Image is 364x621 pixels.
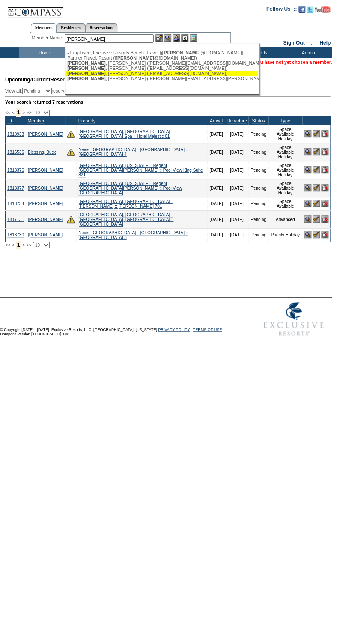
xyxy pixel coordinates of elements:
[321,200,328,207] img: Cancel Reservation
[304,231,311,238] img: View Reservation
[304,148,311,155] img: View Reservation
[67,148,75,156] img: There are insufficient days and/or tokens to cover this reservation
[313,184,320,191] img: Confirm Reservation
[85,23,117,32] a: Reservations
[208,197,225,210] td: [DATE]
[298,9,305,14] a: Become our fan on Facebook
[78,118,95,123] a: Property
[12,110,14,115] span: <
[28,150,56,155] a: Blessing, Buck
[31,23,57,33] a: Members
[7,118,12,123] a: ID
[5,77,83,83] span: Reservations
[266,5,297,15] td: Follow Us ::
[283,47,332,58] td: Admin
[7,233,24,237] a: 1818730
[190,34,197,42] img: b_calculator.gif
[78,163,203,177] a: [GEOGRAPHIC_DATA], [US_STATE] - Regent [GEOGRAPHIC_DATA][PERSON_NAME] :: Pool View King Suite 821
[268,228,302,242] td: Priority Holiday
[162,50,200,55] span: [PERSON_NAME]
[268,143,302,161] td: Space Available Holiday
[181,34,188,42] img: Reservations
[280,118,290,123] a: Type
[304,130,311,137] img: View Reservation
[321,148,328,155] img: Cancel Reservation
[208,210,225,228] td: [DATE]
[321,166,328,173] img: Cancel Reservation
[78,147,188,157] a: Nevis, [GEOGRAPHIC_DATA] - [GEOGRAPHIC_DATA] :: [GEOGRAPHIC_DATA] 4
[7,168,24,173] a: 1818376
[67,76,256,81] div: , [PERSON_NAME] ([PERSON_NAME][EMAIL_ADDRESS][PERSON_NAME][DOMAIN_NAME])
[78,199,173,209] a: [GEOGRAPHIC_DATA], [GEOGRAPHIC_DATA] - [PERSON_NAME] :: [PERSON_NAME] 701
[208,143,225,161] td: [DATE]
[225,125,248,143] td: [DATE]
[164,34,171,42] img: View
[7,201,24,206] a: 1818734
[7,186,24,191] a: 1818377
[321,184,328,191] img: Cancel Reservation
[16,241,21,249] span: 1
[67,60,256,66] div: , [PERSON_NAME] ([PERSON_NAME][EMAIL_ADDRESS][DOMAIN_NAME])
[304,184,311,191] img: View Reservation
[248,210,268,228] td: Pending
[7,217,24,222] a: 1817131
[313,130,320,137] img: Confirm Reservation
[208,125,225,143] td: [DATE]
[227,118,247,123] a: Departure
[313,215,320,223] img: Confirm Reservation
[27,118,44,123] a: Member
[28,168,63,173] a: [PERSON_NAME]
[255,298,332,340] img: Exclusive Resorts
[268,161,302,179] td: Space Available Holiday
[5,88,218,94] div: View all: reservations owned by:
[315,9,330,14] a: Subscribe to our YouTube Channel
[248,228,268,242] td: Pending
[78,230,188,240] a: Nevis, [GEOGRAPHIC_DATA] - [GEOGRAPHIC_DATA] :: [GEOGRAPHIC_DATA] 3
[28,217,63,222] a: [PERSON_NAME]
[32,34,65,42] div: Member Name:
[225,179,248,197] td: [DATE]
[28,201,63,206] a: [PERSON_NAME]
[304,200,311,207] img: View Reservation
[321,130,328,137] img: Cancel Reservation
[67,76,105,81] span: [PERSON_NAME]
[78,181,182,195] a: [GEOGRAPHIC_DATA], [US_STATE] - Regent [GEOGRAPHIC_DATA][PERSON_NAME] :: Pool View [GEOGRAPHIC_DATA]
[78,212,173,227] a: [GEOGRAPHIC_DATA], [GEOGRAPHIC_DATA] - [GEOGRAPHIC_DATA], [GEOGRAPHIC_DATA] :: [GEOGRAPHIC_DATA]
[319,40,331,46] a: Help
[208,161,225,179] td: [DATE]
[208,179,225,197] td: [DATE]
[298,6,305,13] img: Become our fan on Facebook
[67,215,75,223] img: There are insufficient days and/or tokens to cover this reservation
[248,179,268,197] td: Pending
[67,66,256,71] div: , [PERSON_NAME] ([EMAIL_ADDRESS][DOMAIN_NAME])
[313,148,320,155] img: Confirm Reservation
[208,228,225,242] td: [DATE]
[28,132,63,137] a: [PERSON_NAME]
[7,132,24,137] a: 1818933
[116,55,154,60] span: [PERSON_NAME]
[304,215,311,223] img: View Reservation
[28,186,63,191] a: [PERSON_NAME]
[252,118,265,123] a: Status
[67,66,105,71] span: [PERSON_NAME]
[5,77,50,83] span: Upcoming/Current
[155,34,163,42] img: b_edit.gif
[268,179,302,197] td: Space Available Holiday
[321,231,328,238] img: Cancel Reservation
[57,23,85,32] a: Residences
[248,143,268,161] td: Pending
[268,197,302,210] td: Space Available
[283,40,304,46] a: Sign Out
[225,228,248,242] td: [DATE]
[7,150,24,155] a: 1816536
[225,161,248,179] td: [DATE]
[225,143,248,161] td: [DATE]
[78,129,173,139] a: [GEOGRAPHIC_DATA], [GEOGRAPHIC_DATA] - [GEOGRAPHIC_DATA]-Spa :: Hotel Majestic 01
[193,328,222,332] a: TERMS OF USE
[28,233,63,237] a: [PERSON_NAME]
[67,130,75,138] img: There are insufficient days and/or tokens to cover this reservation
[313,231,320,238] img: Confirm Reservation
[22,110,25,115] span: >
[12,242,14,248] span: <
[5,110,10,115] span: <<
